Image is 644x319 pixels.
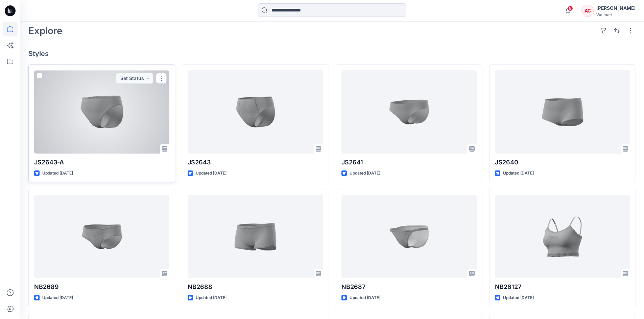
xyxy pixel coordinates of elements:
[28,50,636,58] h4: Styles
[503,294,534,301] p: Updated [DATE]
[42,294,73,301] p: Updated [DATE]
[495,282,630,292] p: NB26127
[188,158,323,167] p: JS2643
[350,170,380,177] p: Updated [DATE]
[42,170,73,177] p: Updated [DATE]
[34,282,169,292] p: NB2689
[341,282,477,292] p: NB2687
[34,70,169,154] a: JS2643-A
[341,70,477,154] a: JS2641
[28,25,63,36] h2: Explore
[350,294,380,301] p: Updated [DATE]
[581,5,594,17] div: AC
[188,70,323,154] a: JS2643
[34,195,169,278] a: NB2689
[568,6,573,11] span: 8
[503,170,534,177] p: Updated [DATE]
[495,70,630,154] a: JS2640
[341,158,477,167] p: JS2641
[196,170,226,177] p: Updated [DATE]
[596,12,636,17] div: Walmart
[188,195,323,278] a: NB2688
[188,282,323,292] p: NB2688
[196,294,226,301] p: Updated [DATE]
[341,195,477,278] a: NB2687
[495,158,630,167] p: JS2640
[596,4,636,12] div: [PERSON_NAME]
[34,158,169,167] p: JS2643-A
[495,195,630,278] a: NB26127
